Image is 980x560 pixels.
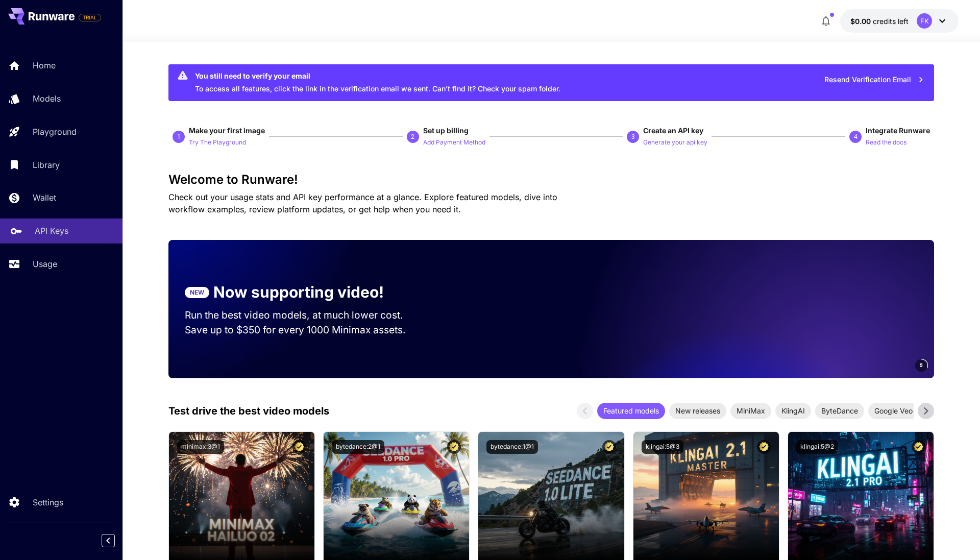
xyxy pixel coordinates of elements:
[33,496,63,508] p: Settings
[602,440,616,454] button: Certified Model – Vetted for best performance and includes a commercial license.
[189,138,246,148] p: Try The Playground
[35,225,68,237] p: API Keys
[669,403,726,419] div: New releases
[447,440,461,454] button: Certified Model – Vetted for best performance and includes a commercial license.
[866,126,930,135] span: Integrate Runware
[33,159,60,171] p: Library
[168,173,934,187] h3: Welcome to Runware!
[33,59,56,71] p: Home
[730,405,771,416] span: MiniMax
[866,136,906,148] button: Read the docs
[917,13,932,29] div: FK
[33,126,77,138] p: Playground
[33,191,56,204] p: Wallet
[775,403,811,419] div: KlingAI
[815,405,864,416] span: ByteDance
[423,126,469,135] span: Set up billing
[102,534,115,547] button: Collapse sidebar
[486,440,538,454] button: bytedance:1@1
[189,126,265,135] span: Make your first image
[177,440,224,454] button: minimax:3@1
[850,16,909,27] div: $0.00
[868,403,919,419] div: Google Veo
[79,11,101,23] span: Add your payment card to enable full platform functionality.
[850,17,873,26] span: $0.00
[292,440,306,454] button: Certified Model – Vetted for best performance and includes a commercial license.
[643,138,707,148] p: Generate your api key
[815,403,864,419] div: ByteDance
[195,67,560,98] div: To access all features, click the link in the verification email we sent. Can’t find it? Check yo...
[423,136,485,148] button: Add Payment Method
[185,323,423,337] p: Save up to $350 for every 1000 Minimax assets.
[920,361,923,369] span: 5
[411,132,414,141] p: 2
[819,69,930,90] button: Resend Verification Email
[912,440,925,454] button: Certified Model – Vetted for best performance and includes a commercial license.
[796,440,838,454] button: klingai:5@2
[669,405,726,416] span: New releases
[643,126,703,135] span: Create an API key
[840,9,959,33] button: $0.00FK
[868,405,919,416] span: Google Veo
[730,403,771,419] div: MiniMax
[109,531,122,550] div: Collapse sidebar
[631,132,635,141] p: 3
[866,138,906,148] p: Read the docs
[33,258,57,270] p: Usage
[177,132,181,141] p: 1
[190,288,204,297] p: NEW
[597,405,665,416] span: Featured models
[775,405,811,416] span: KlingAI
[213,281,384,304] p: Now supporting video!
[332,440,384,454] button: bytedance:2@1
[873,17,909,26] span: credits left
[189,136,246,148] button: Try The Playground
[168,192,557,214] span: Check out your usage stats and API key performance at a glance. Explore featured models, dive int...
[168,403,329,419] p: Test drive the best video models
[423,138,485,148] p: Add Payment Method
[757,440,771,454] button: Certified Model – Vetted for best performance and includes a commercial license.
[643,136,707,148] button: Generate your api key
[854,132,857,141] p: 4
[79,14,101,21] span: TRIAL
[597,403,665,419] div: Featured models
[185,308,423,323] p: Run the best video models, at much lower cost.
[195,70,560,81] div: You still need to verify your email
[642,440,683,454] button: klingai:5@3
[33,92,61,105] p: Models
